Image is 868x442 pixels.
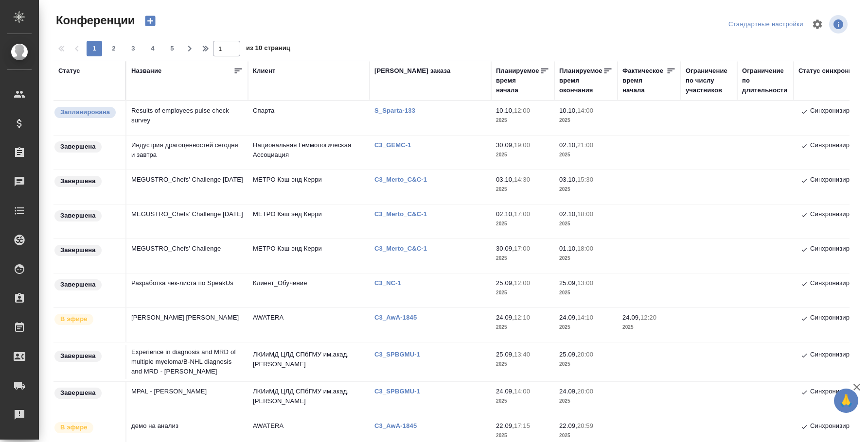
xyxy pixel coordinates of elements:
p: 30.09, [496,245,514,252]
p: 18:00 [577,245,593,252]
p: Синхронизировано [810,209,867,221]
a: C3_AwA-1845 [374,422,424,429]
p: 2025 [559,323,613,332]
p: Завершена [60,280,96,289]
td: Experience in diagnosis and MRD of multiple myeloma/В-NHL diagnosis and MRD - [PERSON_NAME] [126,342,248,381]
p: 2025 [559,219,613,229]
p: 03.10, [496,176,514,183]
td: MPAL - [PERSON_NAME] [126,382,248,416]
a: C3_Merto_C&C-1 [374,245,434,252]
td: МЕТРО Кэш энд Керри [248,204,370,238]
div: Фактическое время начала [622,66,666,95]
p: 2025 [496,219,549,229]
p: Синхронизировано [810,421,867,433]
p: 2025 [559,431,613,441]
div: Планируемое время окончания [559,66,603,95]
p: 20:00 [577,351,593,358]
p: 25.09, [496,351,514,358]
p: 01.10, [559,245,577,252]
div: Ограничение по числу участников [686,66,732,95]
p: В эфире [60,423,88,432]
td: Индустрия драгоценностей сегодня и завтра [126,136,248,170]
button: 4 [145,41,160,56]
p: 19:00 [514,141,530,149]
p: 14:10 [577,314,593,321]
p: 2025 [496,288,549,298]
div: Статус [58,66,80,76]
button: Создать [139,13,162,29]
p: 14:00 [577,107,593,114]
td: МЕТРО Кэш энд Керри [248,170,370,204]
td: Клиент_Обучение [248,273,370,307]
p: 30.09, [496,141,514,149]
p: 2025 [559,359,613,369]
p: 2025 [559,288,613,298]
p: Синхронизировано [810,313,867,324]
p: 12:00 [514,107,530,114]
a: C3_GEMC-1 [374,141,419,149]
p: C3_AwA-1845 [374,314,424,321]
p: 13:00 [577,279,593,287]
td: [PERSON_NAME] [PERSON_NAME] [126,308,248,342]
a: S_Sparta-133 [374,107,423,114]
p: C3_SPBGMU-1 [374,351,427,358]
button: 🙏 [834,389,858,413]
button: 2 [106,41,122,56]
p: 2025 [559,116,613,125]
p: 2025 [496,359,549,369]
div: Клиент [253,66,275,76]
a: C3_Merto_C&C-1 [374,210,434,218]
span: 4 [145,44,160,53]
p: 20:00 [577,388,593,395]
p: 2025 [496,150,549,160]
p: Запланирована [60,107,110,117]
div: Название [131,66,161,76]
p: 10.10, [559,107,577,114]
p: 24.09, [496,388,514,395]
p: Синхронизировано [810,350,867,361]
p: Завершена [60,176,96,186]
p: 17:00 [514,210,530,218]
p: 12:00 [514,279,530,287]
p: 21:00 [577,141,593,149]
td: Национальная Геммологическая Ассоциация [248,136,370,170]
p: 22.09, [559,422,577,429]
span: Настроить таблицу [806,13,829,36]
p: 24.09, [496,314,514,321]
p: 14:30 [514,176,530,183]
td: MEGUSTRO_Chefs’ Challenge [DATE] [126,204,248,238]
span: 2 [106,44,122,53]
p: 02.10, [559,141,577,149]
p: 24.09, [559,388,577,395]
p: 13:40 [514,351,530,358]
div: Планируемое время начала [496,66,540,95]
a: C3_SPBGMU-1 [374,388,427,395]
p: 2025 [559,185,613,194]
td: MEGUSTRO_Chefs’ Challenge [DATE] [126,170,248,204]
p: Завершена [60,245,96,255]
td: MEGUSTRO_Chefs’ Challenge [126,239,248,273]
td: ЛКИиМД ЦЛД СПбГМУ им.акад. [PERSON_NAME] [248,345,370,379]
td: Results of employees pulse check survey [126,101,248,135]
p: 24.09, [622,314,640,321]
p: 2025 [622,323,676,332]
a: C3_Merto_C&C-1 [374,176,434,183]
p: 10.10, [496,107,514,114]
p: 03.10, [559,176,577,183]
span: 3 [125,44,141,53]
p: 25.09, [496,279,514,287]
td: Разработка чек-листа по SpeakUs [126,273,248,307]
button: 3 [125,41,141,56]
p: 14:00 [514,388,530,395]
p: Синхронизировано [810,387,867,398]
p: 22.09, [496,422,514,429]
td: Спарта [248,101,370,135]
p: 12:10 [514,314,530,321]
p: Синхронизировано [810,140,867,152]
p: 24.09, [559,314,577,321]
